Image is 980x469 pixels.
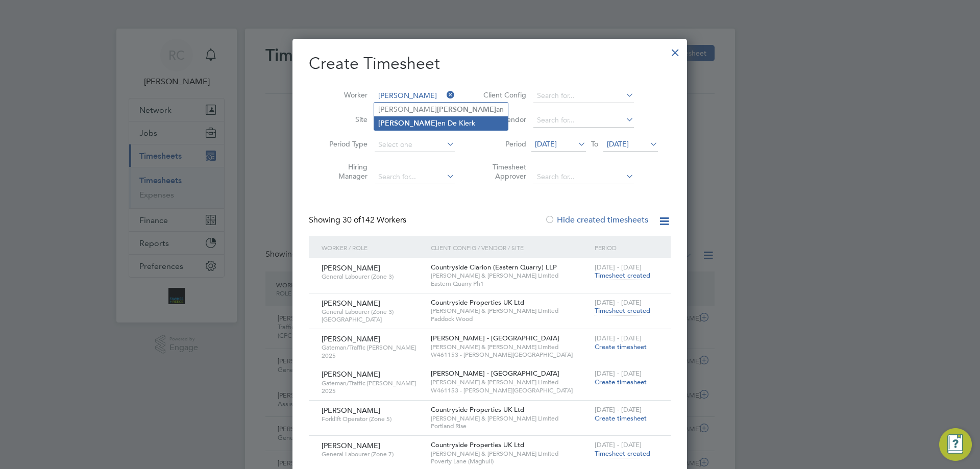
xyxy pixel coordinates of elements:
span: [PERSON_NAME] [322,334,380,343]
span: [PERSON_NAME] & [PERSON_NAME] Limited [431,343,590,351]
span: Poverty Lane (Maghull) [431,457,590,465]
span: [PERSON_NAME] & [PERSON_NAME] Limited [431,307,590,315]
label: Hiring Manager [322,162,367,181]
li: [PERSON_NAME] an [374,103,508,116]
input: Search for... [375,89,455,103]
input: Search for... [533,113,634,128]
b: [PERSON_NAME] [437,105,496,114]
span: [DATE] [535,139,557,149]
span: [DATE] - [DATE] [595,334,642,342]
label: Client Config [480,90,526,100]
div: Worker / Role [319,236,428,259]
span: [PERSON_NAME] [322,441,380,450]
input: Search for... [533,170,634,184]
span: Create timesheet [595,342,647,351]
span: Portland Rise [431,422,590,430]
span: Eastern Quarry Ph1 [431,280,590,288]
span: Gateman/Traffic [PERSON_NAME] 2025 [322,343,423,359]
div: Showing [309,215,408,226]
span: [PERSON_NAME] & [PERSON_NAME] Limited [431,414,590,423]
span: To [588,137,601,151]
input: Search for... [375,170,455,184]
li: en De Klerk [374,116,508,130]
div: Client Config / Vendor / Site [428,236,592,259]
label: Hide created timesheets [545,215,648,225]
span: Gateman/Traffic [PERSON_NAME] 2025 [322,379,423,395]
span: W461153 - [PERSON_NAME][GEOGRAPHIC_DATA] [431,351,590,359]
label: Timesheet Approver [480,162,526,181]
span: Paddock Wood [431,315,590,323]
span: [DATE] - [DATE] [595,369,642,378]
span: [PERSON_NAME] & [PERSON_NAME] Limited [431,271,590,280]
span: [PERSON_NAME] & [PERSON_NAME] Limited [431,450,590,458]
label: Period Type [322,139,367,149]
span: Create timesheet [595,414,647,423]
span: Countryside Properties UK Ltd [431,405,524,414]
span: [PERSON_NAME] [322,369,380,379]
span: Forklift Operator (Zone 5) [322,415,423,423]
div: Period [592,236,660,259]
span: Create timesheet [595,378,647,386]
span: [PERSON_NAME] [322,299,380,308]
span: General Labourer (Zone 3) [GEOGRAPHIC_DATA] [322,308,423,324]
label: Site [322,115,367,124]
span: [DATE] [607,139,629,149]
b: [PERSON_NAME] [378,119,437,128]
span: [DATE] - [DATE] [595,298,642,307]
span: 142 Workers [342,215,406,225]
span: Countryside Properties UK Ltd [431,440,524,449]
span: [PERSON_NAME] [322,406,380,415]
span: General Labourer (Zone 3) [322,273,423,281]
button: Engage Resource Center [939,428,972,461]
span: [DATE] - [DATE] [595,263,642,271]
span: 30 of [342,215,361,225]
span: [PERSON_NAME] - [GEOGRAPHIC_DATA] [431,334,559,342]
span: [DATE] - [DATE] [595,440,642,449]
span: [PERSON_NAME] - [GEOGRAPHIC_DATA] [431,369,559,378]
span: Countryside Clarion (Eastern Quarry) LLP [431,263,557,271]
span: Timesheet created [595,306,650,315]
label: Worker [322,90,367,100]
h2: Create Timesheet [309,53,671,75]
span: Countryside Properties UK Ltd [431,298,524,307]
label: Period [480,139,526,149]
span: W461153 - [PERSON_NAME][GEOGRAPHIC_DATA] [431,386,590,394]
span: Timesheet created [595,449,650,458]
input: Search for... [533,89,634,103]
span: Timesheet created [595,271,650,280]
span: [PERSON_NAME] [322,263,380,273]
span: [DATE] - [DATE] [595,405,642,414]
span: [PERSON_NAME] & [PERSON_NAME] Limited [431,378,590,386]
input: Select one [375,138,455,152]
span: General Labourer (Zone 7) [322,450,423,458]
